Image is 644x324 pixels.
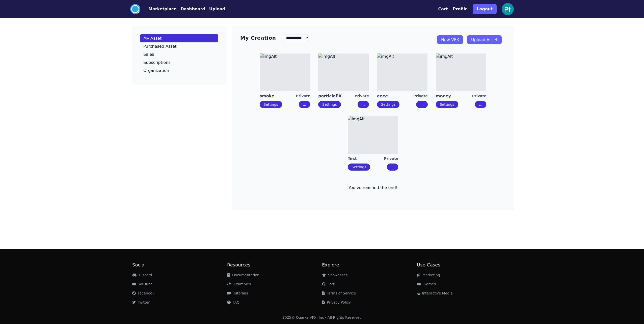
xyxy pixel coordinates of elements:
button: ... [358,101,369,108]
button: ... [475,101,486,108]
a: particleFX [318,93,355,99]
img: imgAlt [260,53,310,91]
p: Organization [143,69,169,73]
a: Settings [322,102,337,106]
div: Private [413,93,428,99]
a: Logout [473,2,497,16]
h2: Social [132,261,227,268]
a: Documentation [227,273,259,277]
a: money [436,93,472,99]
a: Discord [132,273,152,277]
a: Sales [140,50,218,59]
a: Facebook [132,291,154,295]
button: Marketplace [148,6,176,12]
a: Settings [352,165,366,169]
button: ... [416,101,427,108]
a: Settings [381,102,395,106]
a: My Asset [140,34,218,42]
button: Upload [209,6,225,12]
a: Games [417,282,436,286]
button: Settings [260,101,282,108]
p: Subscriptions [143,61,171,65]
a: Tutorials [227,291,248,295]
a: Showcases [322,273,347,277]
a: Organization [140,67,218,75]
p: My Asset [143,36,162,40]
div: Private [355,93,369,99]
a: Settings [440,102,454,106]
a: eeee [377,93,413,99]
a: smoke [260,93,296,99]
a: Marketing [417,273,440,277]
a: Fork [322,282,335,286]
a: Terms of Service [322,291,356,295]
a: Twitter [132,300,150,304]
a: FAQ [227,300,239,304]
button: Settings [318,101,341,108]
a: Test [348,156,384,161]
button: Settings [436,101,458,108]
h3: My Creation [240,34,276,41]
a: YouTube [132,282,153,286]
a: Marketplace [140,6,176,12]
img: imgAlt [348,116,398,154]
a: Subscriptions [140,59,218,67]
div: 2025 © Quarks VFX, Inc - All Rights Reserved [282,315,362,320]
img: profile [502,3,514,15]
div: Private [472,93,487,99]
button: Cart [438,6,448,12]
h2: Resources [227,261,322,268]
p: Sales [143,52,154,57]
img: imgAlt [318,53,369,91]
img: imgAlt [436,53,486,91]
button: Settings [348,164,370,171]
img: imgAlt [377,53,427,91]
a: Dashboard [176,6,205,12]
button: ... [299,101,310,108]
a: Interactive Media [417,291,453,295]
h2: Explore [322,261,417,268]
button: Logout [473,4,497,14]
div: Private [296,93,310,99]
a: Privacy Policy [322,300,351,304]
div: Private [384,156,398,161]
a: Examples [227,282,251,286]
p: Purchased Asset [143,44,177,48]
a: New VFX [437,35,463,44]
h2: Use Cases [417,261,512,268]
a: Purchased Asset [140,42,218,50]
a: Upload Asset [467,35,502,44]
a: Settings [264,102,278,106]
button: Settings [377,101,399,108]
button: ... [387,164,398,171]
a: Upload [205,6,225,12]
p: You've reached the end! [240,185,506,191]
button: Dashboard [180,6,205,12]
button: Profile [453,6,468,12]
